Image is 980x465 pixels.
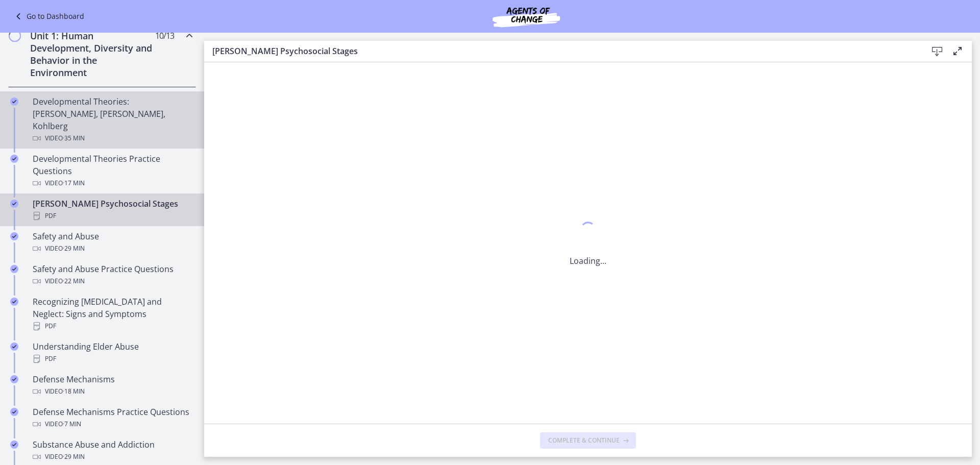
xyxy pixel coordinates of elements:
[33,320,192,332] div: PDF
[33,95,192,144] div: Developmental Theories: [PERSON_NAME], [PERSON_NAME], Kohlberg
[33,263,192,287] div: Safety and Abuse Practice Questions
[570,255,606,267] p: Loading...
[12,10,84,22] a: Go to Dashboard
[33,385,192,398] div: Video
[63,242,85,255] span: · 29 min
[155,30,174,42] span: 10 / 13
[33,153,192,189] div: Developmental Theories Practice Questions
[63,451,85,463] span: · 29 min
[63,418,81,430] span: · 7 min
[10,265,18,273] i: Completed
[570,219,606,242] div: 1
[10,97,18,106] i: Completed
[33,296,192,332] div: Recognizing [MEDICAL_DATA] and Neglect: Signs and Symptoms
[33,210,192,222] div: PDF
[548,436,620,445] span: Complete & continue
[63,385,85,398] span: · 18 min
[33,373,192,398] div: Defense Mechanisms
[212,45,911,57] h3: [PERSON_NAME] Psychosocial Stages
[33,451,192,463] div: Video
[10,375,18,383] i: Completed
[33,340,192,365] div: Understanding Elder Abuse
[10,232,18,240] i: Completed
[63,132,85,144] span: · 35 min
[10,155,18,163] i: Completed
[63,177,85,189] span: · 17 min
[33,418,192,430] div: Video
[33,177,192,189] div: Video
[10,408,18,416] i: Completed
[33,198,192,222] div: [PERSON_NAME] Psychosocial Stages
[10,440,18,449] i: Completed
[10,200,18,208] i: Completed
[33,230,192,255] div: Safety and Abuse
[30,30,155,79] h2: Unit 1: Human Development, Diversity and Behavior in the Environment
[33,275,192,287] div: Video
[33,242,192,255] div: Video
[63,275,85,287] span: · 22 min
[10,342,18,351] i: Completed
[540,432,636,449] button: Complete & continue
[33,353,192,365] div: PDF
[33,438,192,463] div: Substance Abuse and Addiction
[10,298,18,306] i: Completed
[33,132,192,144] div: Video
[465,4,587,29] img: Agents of Change Social Work Test Prep
[33,406,192,430] div: Defense Mechanisms Practice Questions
